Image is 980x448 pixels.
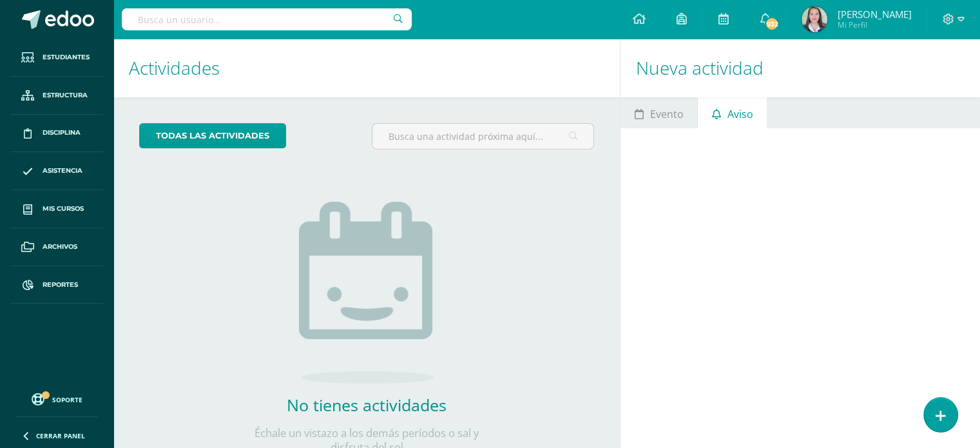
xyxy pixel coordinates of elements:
span: Cerrar panel [36,431,85,440]
span: Disciplina [43,128,81,138]
input: Busca una actividad próxima aquí... [372,124,593,149]
a: Soporte [15,390,98,407]
img: 1ce4f04f28ed9ad3a58b77722272eac1.png [802,6,827,32]
span: Asistencia [43,166,82,176]
a: Estructura [704,338,774,347]
label: Fecha: [832,149,959,159]
input: Busca un usuario... [122,8,412,30]
a: Estructura [10,77,103,115]
h2: No tienes actividades [238,394,495,416]
span: Estudiantes [43,52,90,63]
h1: Actividades [129,39,604,97]
span: Aviso [727,99,753,130]
input: Fecha de entrega [833,164,959,190]
span: 932 [765,17,779,31]
input: Título [642,164,822,190]
h1: Nueva actividad [636,39,965,97]
span: Estructura [43,90,88,101]
a: Estudiantes [10,39,103,77]
a: Mis cursos [10,190,103,228]
a: Aviso [698,97,767,128]
span: [PERSON_NAME] [837,8,911,21]
span: Mi Perfil [837,19,911,30]
span: Evento [650,99,684,130]
a: Evento [620,97,697,128]
label: Invitar al evento a: [641,313,959,323]
a: Asistencia [10,152,103,190]
span: Mis cursos [43,204,84,214]
span: Búsqueda por: [641,339,704,348]
a: todas las Actividades [139,123,286,148]
span: Archivos [43,242,77,252]
a: Disciplina [10,115,103,153]
strong: Estructura [704,338,767,349]
a: Reportes [10,266,103,304]
span: Reportes [43,280,78,290]
span: Soporte [52,395,82,404]
input: Ej. Primero primaria [642,355,959,380]
a: Archivos [10,228,103,266]
img: no_activities.png [299,202,434,384]
label: Título: [641,149,823,159]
